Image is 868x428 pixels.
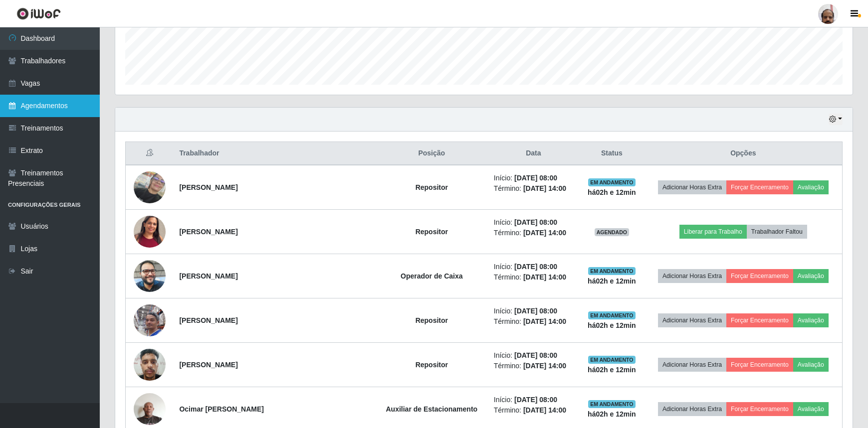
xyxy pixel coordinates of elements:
[134,343,166,386] img: 1756441126533.jpeg
[514,351,557,359] time: [DATE] 08:00
[514,263,557,271] time: [DATE] 08:00
[494,306,573,316] li: Início:
[514,174,557,182] time: [DATE] 08:00
[726,402,793,416] button: Forçar Encerramento
[523,362,566,370] time: [DATE] 14:00
[588,366,636,374] strong: há 02 h e 12 min
[726,358,793,372] button: Forçar Encerramento
[494,361,573,371] li: Término:
[134,171,166,203] img: 1720171489810.jpeg
[494,405,573,416] li: Término:
[523,229,566,237] time: [DATE] 14:00
[588,321,636,329] strong: há 02 h e 12 min
[179,361,237,369] strong: [PERSON_NAME]
[494,217,573,228] li: Início:
[134,292,166,349] img: 1755685347464.jpeg
[658,180,726,194] button: Adicionar Horas Extra
[173,142,375,165] th: Trabalhador
[523,406,566,414] time: [DATE] 14:00
[726,313,793,327] button: Forçar Encerramento
[588,267,636,275] span: EM ANDAMENTO
[494,350,573,361] li: Início:
[376,142,488,165] th: Posição
[179,183,237,191] strong: [PERSON_NAME]
[588,400,636,408] span: EM ANDAMENTO
[494,228,573,238] li: Término:
[514,218,557,226] time: [DATE] 08:00
[658,402,726,416] button: Adicionar Horas Extra
[494,272,573,283] li: Término:
[579,142,645,165] th: Status
[386,405,477,413] strong: Auxiliar de Estacionamento
[179,228,237,236] strong: [PERSON_NAME]
[726,180,793,194] button: Forçar Encerramento
[658,269,726,283] button: Adicionar Horas Extra
[793,358,829,372] button: Avaliação
[494,173,573,183] li: Início:
[658,358,726,372] button: Adicionar Horas Extra
[401,272,463,280] strong: Operador de Caixa
[494,183,573,194] li: Término:
[179,405,264,413] strong: Ocimar [PERSON_NAME]
[588,356,636,364] span: EM ANDAMENTO
[514,396,557,404] time: [DATE] 08:00
[514,307,557,315] time: [DATE] 08:00
[645,142,843,165] th: Opções
[523,273,566,281] time: [DATE] 14:00
[726,269,793,283] button: Forçar Encerramento
[494,316,573,327] li: Término:
[747,225,807,239] button: Trabalhador Faltou
[588,410,636,418] strong: há 02 h e 12 min
[416,316,448,324] strong: Repositor
[416,183,448,191] strong: Repositor
[588,188,636,196] strong: há 02 h e 12 min
[588,311,636,319] span: EM ANDAMENTO
[494,262,573,272] li: Início:
[793,402,829,416] button: Avaliação
[416,361,448,369] strong: Repositor
[488,142,579,165] th: Data
[793,313,829,327] button: Avaliação
[679,225,747,239] button: Liberar para Trabalho
[793,269,829,283] button: Avaliação
[588,277,636,285] strong: há 02 h e 12 min
[416,228,448,236] strong: Repositor
[523,317,566,325] time: [DATE] 14:00
[16,7,61,20] img: CoreUI Logo
[134,197,166,267] img: 1759712024106.jpeg
[658,313,726,327] button: Adicionar Horas Extra
[793,180,829,194] button: Avaliação
[595,228,630,236] span: AGENDADO
[588,178,636,186] span: EM ANDAMENTO
[494,395,573,405] li: Início:
[523,184,566,192] time: [DATE] 14:00
[134,255,166,297] img: 1755090695387.jpeg
[179,272,237,280] strong: [PERSON_NAME]
[179,316,237,324] strong: [PERSON_NAME]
